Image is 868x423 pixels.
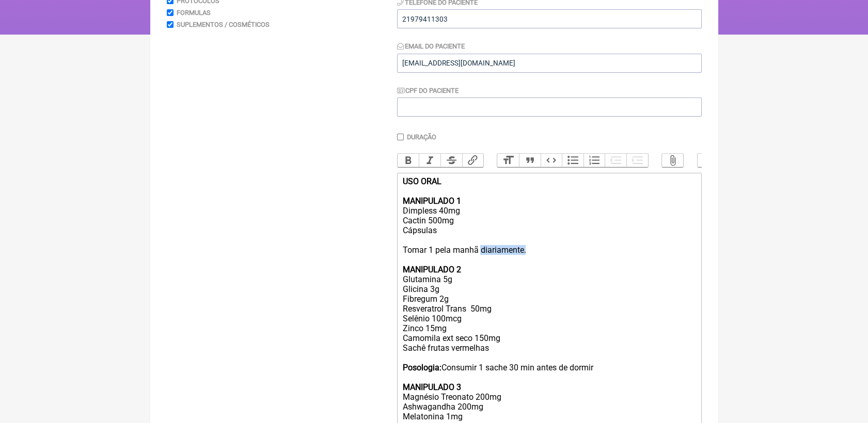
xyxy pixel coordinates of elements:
[402,382,461,392] strong: MANIPULADO 3
[698,154,719,167] button: Undo
[562,154,583,167] button: Bullets
[397,42,465,50] label: Email do Paciente
[402,265,461,274] strong: MANIPULADO 2
[419,154,440,167] button: Italic
[402,176,461,206] strong: USO ORAL MANIPULADO 1
[605,154,626,167] button: Decrease Level
[407,133,436,141] label: Duração
[662,154,684,167] button: Attach Files
[177,9,211,17] label: Formulas
[626,154,648,167] button: Increase Level
[519,154,541,167] button: Quote
[402,363,441,372] strong: Posologia:
[497,154,519,167] button: Heading
[541,154,562,167] button: Code
[583,154,605,167] button: Numbers
[462,154,484,167] button: Link
[397,87,459,94] label: CPF do Paciente
[440,154,462,167] button: Strikethrough
[177,21,270,28] label: Suplementos / Cosméticos
[398,154,419,167] button: Bold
